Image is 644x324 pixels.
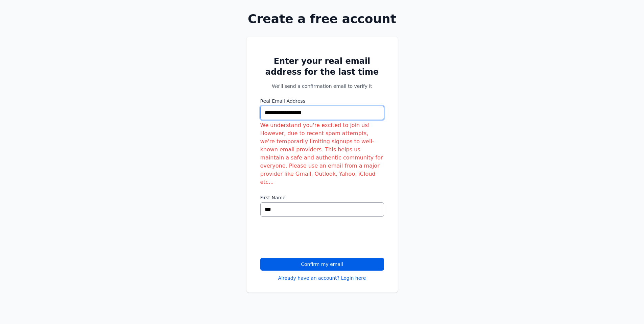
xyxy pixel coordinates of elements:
[260,121,384,186] div: We understand you're excited to join us! However, due to recent spam attempts, we're temporarily ...
[260,194,384,201] label: First Name
[225,12,420,26] h1: Create a free account
[260,56,384,77] h2: Enter your real email address for the last time
[260,258,384,271] button: Confirm my email
[260,83,384,90] p: We'll send a confirmation email to verify it
[278,275,366,281] a: Already have an account? Login here
[260,225,363,251] iframe: reCAPTCHA
[260,98,384,104] label: Real Email Address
